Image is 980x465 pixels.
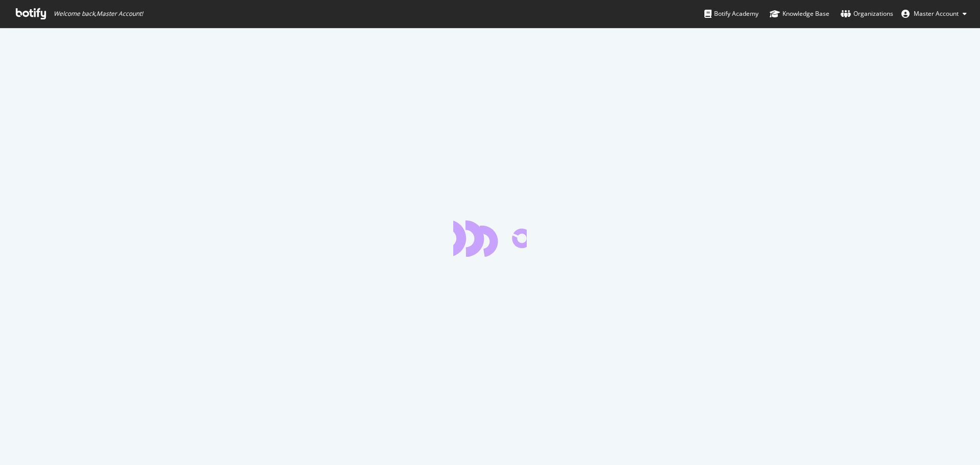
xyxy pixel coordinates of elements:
[914,9,959,18] span: Master Account
[893,6,975,22] button: Master Account
[770,9,829,19] div: Knowledge Base
[453,220,527,257] div: animation
[841,9,893,19] div: Organizations
[54,10,143,18] span: Welcome back, Master Account !
[704,9,758,19] div: Botify Academy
